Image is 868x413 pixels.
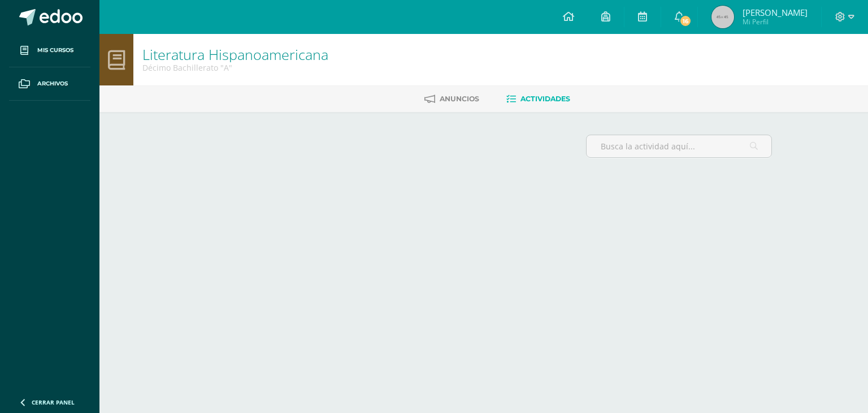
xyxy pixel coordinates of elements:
a: Anuncios [424,90,479,108]
span: Archivos [37,79,68,88]
img: 45x45 [711,6,734,28]
span: 16 [679,15,692,27]
span: Mis cursos [37,46,73,55]
a: Literatura Hispanoamericana [142,45,328,64]
span: Cerrar panel [32,398,75,406]
input: Busca la actividad aquí... [587,135,771,157]
span: Mi Perfil [743,17,808,27]
span: Actividades [520,94,570,103]
span: [PERSON_NAME] [743,7,808,18]
div: Décimo Bachillerato 'A' [142,62,328,73]
a: Archivos [9,67,90,101]
span: Anuncios [440,94,479,103]
h1: Literatura Hispanoamericana [142,46,328,62]
a: Mis cursos [9,34,90,67]
a: Actividades [506,90,570,108]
